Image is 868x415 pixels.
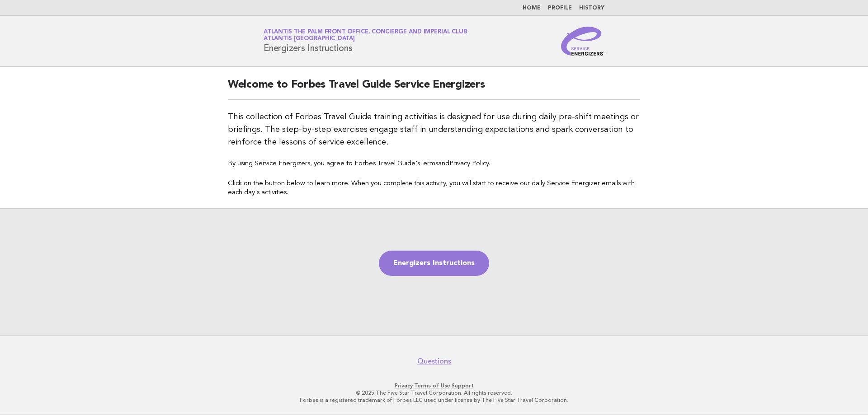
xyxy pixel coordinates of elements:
[228,159,640,168] p: By using Service Energizers, you agree to Forbes Travel Guide's and .
[548,5,572,11] a: Profile
[395,382,413,389] a: Privacy
[228,179,640,197] p: Click on the button below to learn more. When you complete this activity, you will start to recei...
[579,5,604,11] a: History
[157,396,711,404] p: Forbes is a registered trademark of Forbes LLC used under license by The Five Star Travel Corpora...
[523,5,541,11] a: Home
[264,29,467,53] h1: Energizers Instructions
[228,78,640,100] h2: Welcome to Forbes Travel Guide Service Energizers
[420,160,438,167] a: Terms
[561,27,604,56] img: Service Energizers
[414,382,450,389] a: Terms of Use
[157,382,711,389] p: · ·
[417,357,451,366] a: Questions
[449,160,489,167] a: Privacy Policy
[379,251,489,276] a: Energizers Instructions
[264,29,467,42] a: Atlantis The Palm Front Office, Concierge and Imperial ClubAtlantis [GEOGRAPHIC_DATA]
[264,36,355,42] span: Atlantis [GEOGRAPHIC_DATA]
[452,382,474,389] a: Support
[228,111,640,149] p: This collection of Forbes Travel Guide training activities is designed for use during daily pre-s...
[157,389,711,396] p: © 2025 The Five Star Travel Corporation. All rights reserved.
